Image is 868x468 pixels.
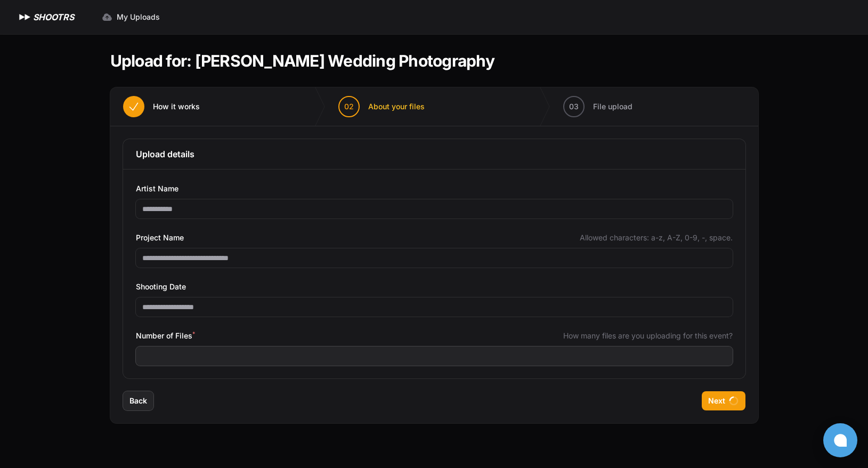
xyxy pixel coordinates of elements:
h1: SHOOTRS [33,11,74,23]
button: 02 About your files [326,87,437,126]
span: Artist Name [136,182,179,195]
span: Number of Files [136,329,195,342]
button: 03 File upload [550,87,645,126]
span: My Uploads [117,12,160,22]
span: Project Name [136,231,184,244]
button: How it works [110,87,213,126]
button: Back [123,391,153,410]
span: Next [708,396,725,406]
span: 03 [569,101,579,112]
a: SHOOTRS SHOOTRS [17,11,74,23]
span: How many files are you uploading for this event? [563,330,733,341]
img: SHOOTRS [17,11,33,23]
span: Allowed characters: a-z, A-Z, 0-9, -, space. [580,232,733,243]
a: My Uploads [95,7,166,27]
span: About your files [368,101,425,112]
h3: Upload details [136,148,733,160]
span: File upload [593,101,632,112]
h1: Upload for: [PERSON_NAME] Wedding Photography [110,51,494,70]
span: 02 [344,101,354,112]
span: Shooting Date [136,280,186,293]
span: How it works [153,101,200,112]
span: Back [129,396,147,406]
button: Open chat window [823,423,857,457]
button: Next [702,391,745,410]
